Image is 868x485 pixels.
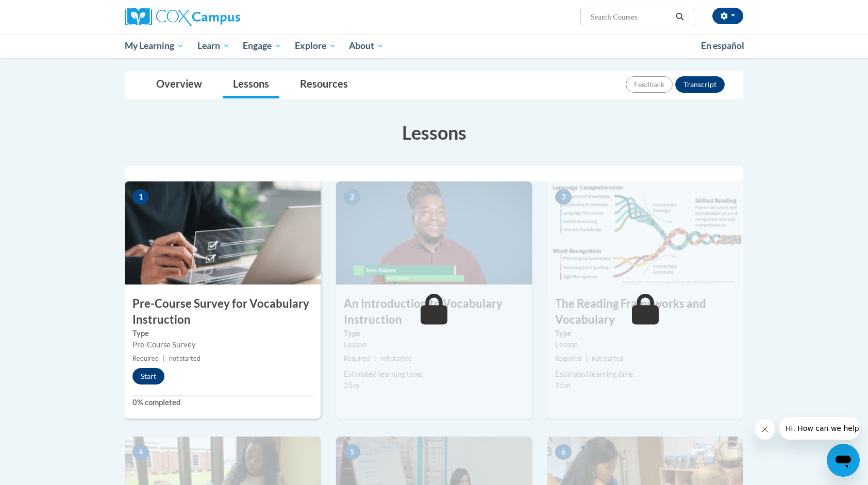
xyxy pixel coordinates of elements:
[191,34,237,58] a: Learn
[590,11,672,23] input: Search Courses
[626,76,673,93] button: Feedback
[132,368,164,384] button: Start
[555,339,736,350] div: Lesson
[592,355,623,362] span: not started
[555,444,572,460] span: 6
[827,444,860,477] iframe: Button to launch messaging window
[132,189,149,205] span: 1
[223,71,279,98] a: Lessons
[712,8,743,24] button: Account Settings
[125,120,743,145] h3: Lessons
[336,296,532,328] h3: An Introduction to Vocabulary Instruction
[125,296,321,328] h3: Pre-Course Survey for Vocabulary Instruction
[755,419,775,440] iframe: Close message
[344,381,359,390] span: 25m
[295,40,336,52] span: Explore
[344,328,524,339] label: Type
[109,34,759,58] div: Main menu
[132,355,159,362] span: Required
[779,417,860,440] iframe: Message from company
[374,355,376,362] span: |
[343,34,391,58] a: About
[555,355,581,362] span: Required
[555,189,572,205] span: 3
[555,328,736,339] label: Type
[118,34,191,58] a: My Learning
[197,40,230,52] span: Learn
[243,40,281,52] span: Engage
[290,71,358,98] a: Resources
[169,355,201,362] span: not started
[288,34,343,58] a: Explore
[675,76,725,93] button: Transcript
[344,339,524,350] div: Lesson
[344,369,524,380] div: Estimated learning time:
[694,35,751,57] a: En español
[132,328,313,339] label: Type
[555,369,736,380] div: Estimated learning time:
[701,40,744,51] span: En español
[586,355,588,362] span: |
[132,339,313,350] div: Pre-Course Survey
[380,355,412,362] span: not started
[6,7,84,15] span: Hi. How can we help?
[547,296,743,328] h3: The Reading Frameworks and Vocabulary
[349,40,384,52] span: About
[672,11,688,23] button: Search
[163,355,165,362] span: |
[125,181,321,285] img: Course Image
[344,189,360,205] span: 2
[146,71,212,98] a: Overview
[125,8,240,26] img: Cox Campus
[555,381,571,390] span: 15m
[132,397,313,408] label: 0% completed
[344,444,360,460] span: 5
[344,355,370,362] span: Required
[236,34,288,58] a: Engage
[125,40,184,52] span: My Learning
[125,8,321,26] a: Cox Campus
[132,444,149,460] span: 4
[547,181,743,285] img: Course Image
[336,181,532,285] img: Course Image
